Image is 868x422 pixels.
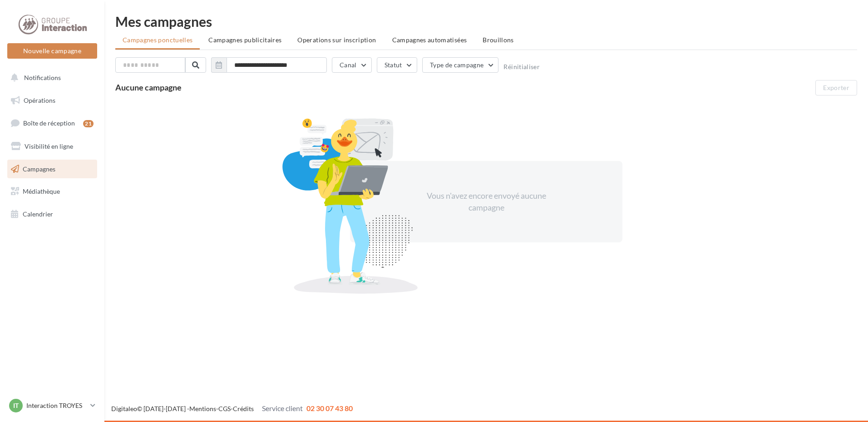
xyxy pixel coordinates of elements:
span: Campagnes [23,165,55,172]
span: IT [13,401,19,410]
span: Opérations [24,96,55,104]
button: Canal [332,57,372,73]
span: Médiathèque [23,187,60,195]
a: IT Interaction TROYES [7,397,97,414]
a: Médiathèque [5,182,99,201]
span: Service client [262,404,303,412]
span: © [DATE]-[DATE] - - - [111,405,353,412]
span: 02 30 07 43 80 [306,404,353,412]
button: Notifications [5,68,95,87]
div: Mes campagnes [115,15,857,28]
span: Aucune campagne [115,82,182,92]
span: Brouillons [483,36,514,44]
span: Calendrier [23,210,53,218]
button: Exporter [815,80,857,95]
button: Nouvelle campagne [7,43,97,59]
a: Digitaleo [111,405,137,412]
a: Campagnes [5,160,99,179]
a: Boîte de réception21 [5,113,99,133]
button: Réinitialiser [503,63,540,70]
a: Visibilité en ligne [5,137,99,156]
span: Visibilité en ligne [25,142,73,150]
a: Mentions [189,405,216,412]
a: CGS [218,405,231,412]
button: Statut [377,57,417,73]
span: Notifications [24,74,61,81]
span: Campagnes automatisées [392,36,467,44]
a: Calendrier [5,205,99,224]
a: Opérations [5,91,99,110]
p: Interaction TROYES [26,401,87,410]
div: Vous n'avez encore envoyé aucune campagne [408,190,564,213]
button: Type de campagne [422,57,499,73]
div: 21 [83,120,94,127]
span: Operations sur inscription [297,36,376,44]
a: Crédits [233,405,254,412]
span: Boîte de réception [23,119,75,127]
span: Campagnes publicitaires [208,36,281,44]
